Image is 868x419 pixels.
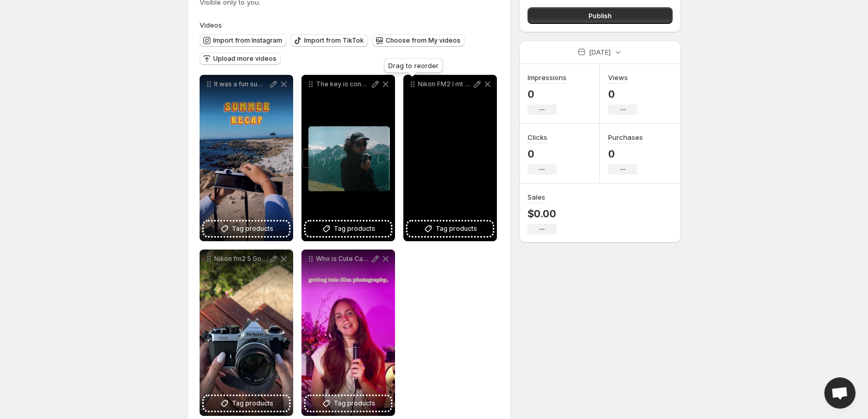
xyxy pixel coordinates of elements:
p: 0 [528,88,567,100]
h3: Clicks [528,132,547,142]
p: Nikon fm2 5 Good - - - - - Bad - - [214,255,268,263]
span: Publish [588,10,612,21]
p: Nikon FM2 l mt trong nhng my nh SLR Single-Lens Reflex ni ting ca Nikon c ra mt ln u vo nm 1982 y... [418,80,472,88]
h3: Views [608,72,628,83]
button: Choose from My videos [372,34,465,47]
p: It was a fun summer analogphotography filmphotography 35mm mediumformat filmisnotdead fotografian... [214,80,268,88]
button: Tag products [306,396,391,411]
button: Tag products [204,396,289,411]
h3: Purchases [608,132,643,142]
h3: Impressions [528,72,567,83]
div: The key is consistency filmphotography analogphotography photographer film filmisnotdeadTag products [301,75,395,241]
button: Import from Instagram [200,34,286,47]
button: Publish [528,7,673,24]
p: 0 [608,148,643,160]
div: Nikon fm2 5 Good - - - - - Bad - -Tag products [200,250,293,416]
p: 0 [608,88,637,100]
span: Tag products [232,398,273,409]
p: 0 [528,148,557,160]
span: Choose from My videos [386,36,461,45]
span: Import from Instagram [213,36,282,45]
button: Tag products [306,221,391,236]
h3: Sales [528,192,545,202]
button: Tag products [407,221,493,236]
button: Import from TikTok [291,34,368,47]
div: Nikon FM2 l mt trong nhng my nh SLR Single-Lens Reflex ni ting ca Nikon c ra mt ln u vo nm 1982 y... [403,75,497,241]
span: Tag products [334,398,375,409]
div: Who is Cute Camera Co If youre thinking about getting into film photography look no further We ar... [301,250,395,416]
p: The key is consistency filmphotography analogphotography photographer film filmisnotdead [316,80,370,88]
p: [DATE] [589,47,611,57]
span: Upload more videos [213,55,277,63]
span: Tag products [334,224,375,234]
p: Who is Cute Camera Co If youre thinking about getting into film photography look no further We ar... [316,255,370,263]
span: Import from TikTok [304,36,364,45]
span: Videos [200,21,222,29]
button: Tag products [204,221,289,236]
span: Tag products [436,224,477,234]
div: It was a fun summer analogphotography filmphotography 35mm mediumformat filmisnotdead fotografian... [200,75,293,241]
p: $0.00 [528,207,557,220]
a: Open chat [824,377,856,409]
span: Tag products [232,224,273,234]
button: Upload more videos [200,53,281,65]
